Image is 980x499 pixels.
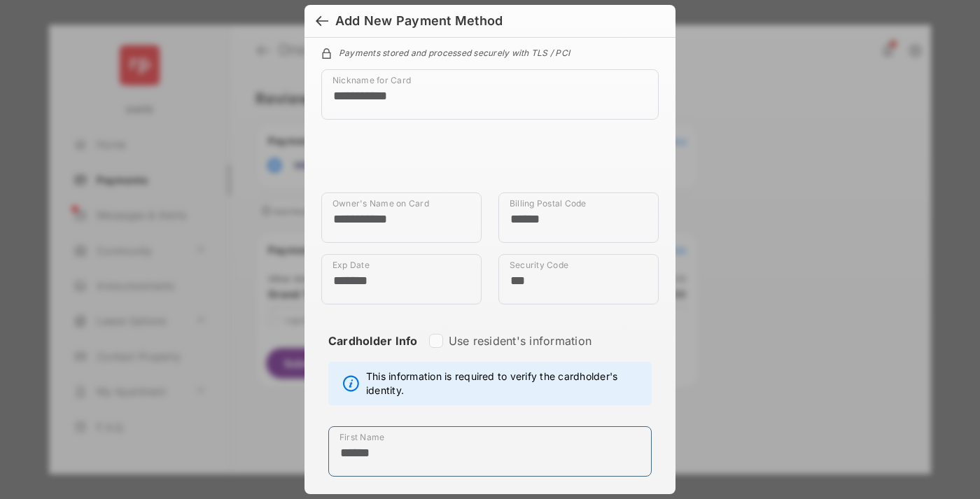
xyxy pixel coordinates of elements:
[328,334,418,373] strong: Cardholder Info
[449,334,591,348] label: Use resident's information
[366,370,644,398] span: This information is required to verify the cardholder's identity.
[321,45,659,58] div: Payments stored and processed securely with TLS / PCI
[321,131,659,192] iframe: Credit card field
[335,13,503,29] div: Add New Payment Method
